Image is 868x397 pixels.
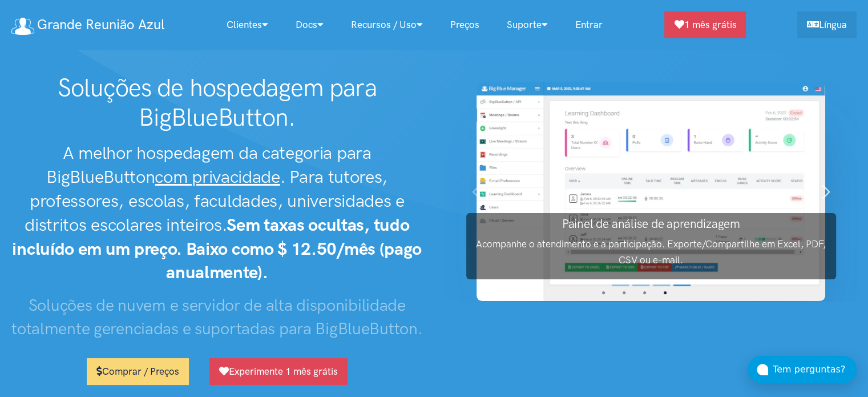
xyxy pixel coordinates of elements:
[664,11,746,38] a: 1 mês grátis
[213,13,282,37] a: Clientes
[11,141,423,284] h2: A melhor hospedagem da categoria para BigBlueButton . Para tutores, professores, escolas, faculda...
[11,18,34,35] img: logotipo
[477,82,825,301] img: Imagem do painel de aprendizagem
[466,215,836,232] h3: Painel de análise de aprendizagem
[337,13,437,37] a: Recursos / Uso
[493,13,562,37] a: Suporte
[12,214,422,283] strong: Sem taxas ocultas, tudo incluído em um preço. Baixo como $ 12.50/mês (pago anualmente).
[11,73,423,132] h1: Soluções de hospedagem para BigBlueButton.
[773,362,857,377] div: Tem perguntas?
[466,236,836,267] p: Acompanhe o atendimento e a participação. Exporte/Compartilhe em Excel, PDF, CSV ou e-mail.
[437,13,493,37] a: Preços
[11,13,164,37] a: Grande Reunião Azul
[562,13,616,37] a: Entrar
[11,294,423,340] h3: Soluções de nuvem e servidor de alta disponibilidade totalmente gerenciadas e suportadas para Big...
[87,358,189,385] a: Comprar / Preços
[797,11,857,38] a: Língua
[282,13,337,37] a: Docs
[155,166,280,187] u: com privacidade
[748,356,857,383] button: Tem perguntas?
[209,358,348,385] a: Experimente 1 mês grátis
